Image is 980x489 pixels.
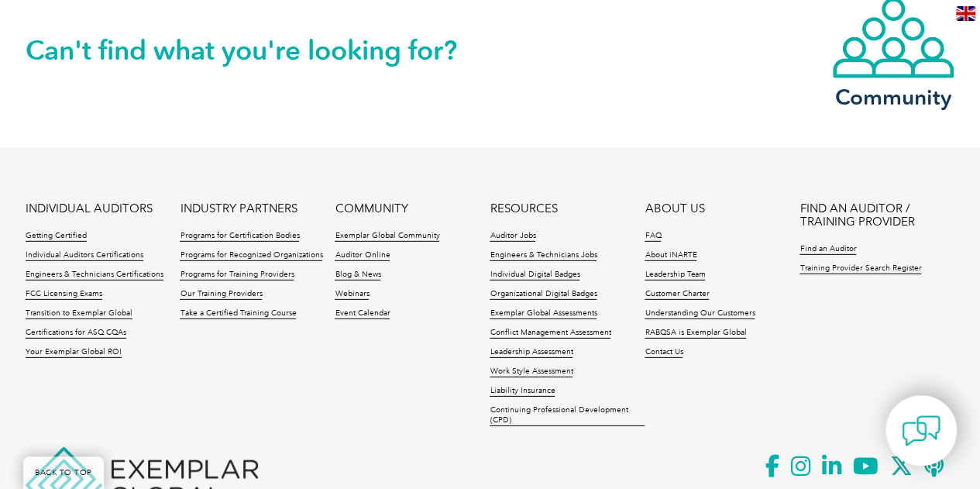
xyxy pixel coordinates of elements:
[180,250,322,261] a: Programs for Recognized Organizations
[26,231,87,242] a: Getting Certified
[490,231,535,242] a: Auditor Jobs
[956,6,975,21] img: en
[490,347,573,358] a: Leadership Assessment
[335,289,369,300] a: Webinars
[645,270,705,281] a: Leadership Team
[799,244,856,255] a: Find an Auditor
[335,231,439,242] a: Exemplar Global Community
[180,289,262,300] a: Our Training Providers
[645,308,755,319] a: Understanding Our Customers
[490,328,610,339] a: Conflict Management Assessment
[645,202,704,215] a: ABOUT US
[26,250,143,261] a: Individual Auditors Certifications
[26,347,122,358] a: Your Exemplar Global ROI
[645,250,696,261] a: About iNARTE
[490,202,557,215] a: RESOURCES
[490,289,597,300] a: Organizational Digital Badges
[26,270,163,281] a: Engineers & Technicians Certifications
[490,386,555,397] a: Liability Insurance
[26,308,132,319] a: Transition to Exemplar Global
[23,456,104,489] a: BACK TO TOP
[799,263,921,274] a: Training Provider Search Register
[335,308,390,319] a: Event Calendar
[26,38,490,63] h2: Can't find what you're looking for?
[26,202,153,215] a: INDIVIDUAL AUDITORS
[490,270,579,281] a: Individual Digital Badges
[180,308,296,319] a: Take a Certified Training Course
[490,308,597,319] a: Exemplar Global Assessments
[26,289,102,300] a: FCC Licensing Exams
[645,289,709,300] a: Customer Charter
[335,202,407,215] a: COMMUNITY
[335,250,390,261] a: Auditor Online
[645,231,661,242] a: FAQ
[645,328,746,339] a: RABQSA is Exemplar Global
[180,270,294,281] a: Programs for Training Providers
[490,250,597,261] a: Engineers & Technicians Jobs
[26,328,126,339] a: Certifications for ASQ CQAs
[180,231,299,242] a: Programs for Certification Bodies
[799,202,954,229] a: FIND AN AUDITOR / TRAINING PROVIDER
[831,88,955,107] h3: Community
[490,367,573,377] a: Work Style Assessment
[335,270,380,281] a: Blog & News
[490,405,645,426] a: Continuing Professional Development (CPD)
[645,347,683,358] a: Contact Us
[902,412,940,450] img: contact-chat.png
[180,202,297,215] a: INDUSTRY PARTNERS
